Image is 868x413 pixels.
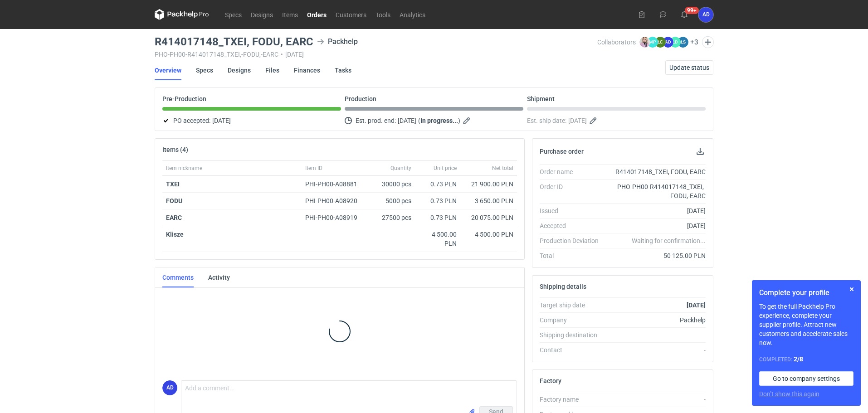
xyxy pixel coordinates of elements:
button: +3 [690,38,698,46]
h2: Purchase order [540,148,584,155]
div: Target ship date [540,301,606,310]
span: Item ID [305,165,322,172]
div: Company [540,316,606,325]
figcaption: AD [162,380,177,395]
a: Specs [196,60,213,80]
h2: Factory [540,377,561,384]
figcaption: ŁD [670,37,681,48]
div: R414017148_TXEI, FODU, EARC [606,167,706,176]
a: Items [278,9,302,20]
span: Unit price [434,165,457,172]
em: ( [418,117,420,124]
div: PHO-PH00-R414017148_TXEI,-FODU,-EARC [DATE] [155,51,597,58]
h3: R414017148_TXEI, FODU, EARC [155,36,313,47]
div: 4 500.00 PLN [464,230,513,239]
button: Update status [665,60,713,75]
span: Collaborators [597,39,636,46]
button: Edit estimated production end date [462,115,473,126]
h2: Shipping details [540,283,586,290]
div: 3 650.00 PLN [464,196,513,205]
h2: Items (4) [162,146,188,153]
a: Specs [220,9,246,20]
div: PHI-PH00-A08919 [305,213,366,222]
button: Don’t show this again [759,389,819,398]
div: - [606,395,706,404]
div: 5000 pcs [370,193,415,209]
strong: FODU [166,197,182,204]
a: Activity [208,267,230,287]
p: Shipment [527,95,555,102]
div: Completed: [759,355,853,364]
svg: Packhelp Pro [155,9,209,20]
p: To get the full Packhelp Pro experience, complete your supplier profile. Attract new customers an... [759,302,853,347]
img: Klaudia Wiśniewska [639,37,650,48]
div: Packhelp [606,316,706,325]
a: Analytics [395,9,430,20]
h1: Complete your profile [759,287,853,298]
div: Issued [540,206,606,215]
button: AD [698,7,713,22]
a: Orders [302,9,331,20]
a: Tools [371,9,395,20]
div: Anita Dolczewska [162,380,177,395]
div: [DATE] [606,221,706,230]
button: Skip for now [846,284,857,295]
a: Customers [331,9,371,20]
div: - [606,345,706,355]
span: Item nickname [166,165,202,172]
button: Download PO [695,146,706,157]
div: PHO-PH00-R414017148_TXEI,-FODU,-EARC [606,182,706,200]
a: Go to company settings [759,371,853,386]
span: Quantity [390,165,411,172]
em: Waiting for confirmation... [632,236,706,245]
div: Contact [540,345,606,355]
button: Edit estimated shipping date [589,115,600,126]
button: Edit collaborators [702,36,714,48]
span: • [281,51,283,58]
div: Order ID [540,182,606,200]
strong: EARC [166,214,182,221]
p: Pre-Production [162,95,206,102]
div: PO accepted: [162,115,341,126]
strong: 2 / 8 [794,355,803,363]
div: 27500 pcs [370,209,415,226]
span: [DATE] [398,115,416,126]
div: 21 900.00 PLN [464,180,513,189]
div: Accepted [540,221,606,230]
div: 4 500.00 PLN [419,230,457,248]
a: Files [265,60,279,80]
span: Update status [669,64,709,71]
div: Est. prod. end: [345,115,523,126]
strong: In progress... [420,117,458,124]
div: PHI-PH00-A08881 [305,180,366,189]
div: Packhelp [317,36,358,47]
div: 0.73 PLN [419,180,457,189]
div: Order name [540,167,606,176]
a: Designs [246,9,278,20]
p: Production [345,95,376,102]
div: 50 125.00 PLN [606,251,706,260]
strong: [DATE] [687,301,706,309]
a: Designs [228,60,251,80]
div: Total [540,251,606,260]
div: Anita Dolczewska [698,7,713,22]
strong: TXEI [166,180,180,188]
div: 0.73 PLN [419,196,457,205]
div: Production Deviation [540,236,606,245]
span: [DATE] [568,115,587,126]
a: Comments [162,267,194,287]
figcaption: MP [647,37,658,48]
strong: Klisze [166,231,184,238]
div: Factory name [540,395,606,404]
figcaption: ŁC [655,37,666,48]
figcaption: AD [663,37,673,48]
a: Tasks [335,60,351,80]
figcaption: ŁS [678,37,688,48]
a: Finances [294,60,320,80]
div: PHI-PH00-A08920 [305,196,366,205]
div: 20 075.00 PLN [464,213,513,222]
span: Net total [492,165,513,172]
div: [DATE] [606,206,706,215]
div: Est. ship date: [527,115,706,126]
